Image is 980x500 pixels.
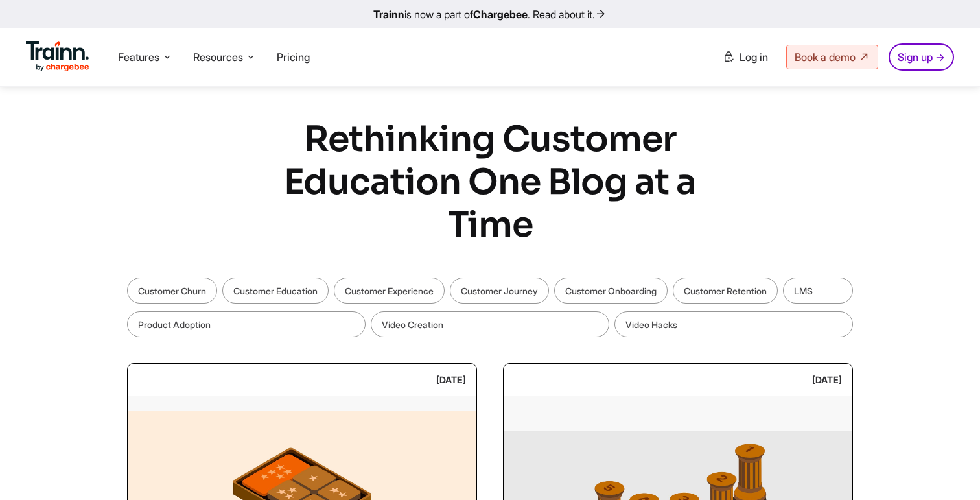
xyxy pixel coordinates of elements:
[193,50,243,64] span: Resources
[554,278,668,304] a: Customer Onboarding
[783,278,853,304] a: LMS
[450,278,549,304] a: Customer Journey
[127,278,217,304] a: Customer Churn
[473,8,528,21] b: Chargebee
[373,8,404,21] b: Trainn
[740,51,768,64] span: Log in
[127,311,366,337] a: Product Adoption
[889,43,954,71] a: Sign up →
[222,278,329,304] a: Customer Education
[26,41,89,72] img: Trainn Logo
[277,51,310,64] a: Pricing
[673,278,778,304] a: Customer Retention
[795,51,856,64] span: Book a demo
[614,311,853,337] a: Video Hacks
[915,438,980,500] iframe: Chat Widget
[786,45,878,69] a: Book a demo
[247,118,733,246] h1: Rethinking Customer Education One Blog at a Time
[812,369,842,391] div: [DATE]
[334,278,445,304] a: Customer Experience
[371,311,609,337] a: Video Creation
[118,50,159,64] span: Features
[715,45,776,69] a: Log in
[436,369,466,391] div: [DATE]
